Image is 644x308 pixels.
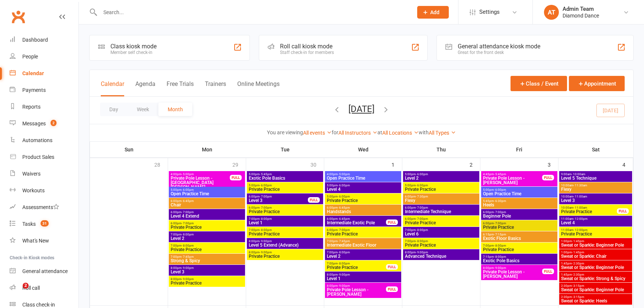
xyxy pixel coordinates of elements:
div: FULL [542,269,554,274]
span: 10:00am [561,184,631,187]
div: 2 [470,158,480,170]
span: 4:00pm [326,173,400,176]
div: Product Sales [22,154,54,160]
span: Level 3 [248,198,308,203]
span: 8:00pm [326,273,400,276]
span: 2 [51,120,57,126]
span: 7:00pm [483,244,556,247]
div: FULL [386,264,398,270]
span: 7:00pm [405,240,478,243]
span: - 9:00pm [260,240,272,243]
span: 4:00pm [170,173,230,176]
input: Search... [98,7,408,17]
span: - 8:00pm [260,228,272,232]
span: - 7:45pm [181,255,194,259]
span: - 7:00pm [260,195,272,198]
span: - 6:00pm [338,195,350,198]
span: 7:00pm [170,233,244,236]
span: Private Practice [170,281,244,285]
span: Private Practice [248,232,322,236]
span: - 7:00pm [260,206,272,209]
th: Wed [324,142,402,157]
div: Member self check-in [110,50,157,55]
span: 9:00am [561,173,631,176]
th: Mon [168,142,246,157]
span: 5:00pm [326,184,400,187]
span: 7:00pm [326,262,386,265]
span: - 9:00pm [338,284,350,288]
a: Waivers [10,166,78,182]
div: General attendance [22,268,68,274]
div: FULL [617,208,629,214]
button: Free Trials [167,80,194,96]
span: - 11:00am [573,195,587,198]
span: - 8:00pm [338,251,350,254]
span: 8:00pm [170,266,244,270]
div: Payments [22,87,46,93]
span: - 7:00pm [494,211,506,214]
span: - 9:00pm [260,251,272,254]
span: 8:00pm [483,266,542,270]
span: - 1:45pm [572,251,584,254]
span: - 9:00pm [338,273,350,276]
span: Private Practice [561,232,631,236]
span: Sweat or Sparkle: Beginner Pole [561,288,631,292]
a: What's New [10,232,78,249]
span: 6:00pm [170,199,244,203]
th: Thu [402,142,480,157]
div: Roll call kiosk mode [280,43,334,50]
span: 2:30pm [561,295,631,299]
span: - 7:00pm [338,228,350,232]
span: 5:00pm [405,173,478,176]
span: 7:00pm [170,244,244,247]
span: 7:00pm [170,255,244,259]
span: 6:00pm [405,195,478,198]
span: 7:00pm [248,228,322,232]
button: Online Meetings [237,80,280,96]
a: All Types [429,130,456,136]
button: Class / Event [511,76,567,91]
span: 11:00am [561,228,631,232]
span: Exotic Floor Basics [483,236,556,241]
div: Reports [22,104,41,110]
span: - 9:00pm [494,266,506,270]
div: Calendar [22,70,44,76]
a: Assessments [10,199,78,216]
div: 1 [392,158,402,170]
span: Level 5 Technique [561,176,631,180]
div: 3 [548,158,558,170]
div: Admin Team [563,6,599,12]
span: 8:00pm [248,240,322,243]
span: Level 2 [170,236,244,241]
span: - 7:00pm [416,206,428,209]
span: - 9:00pm [416,251,428,254]
span: - 9:00pm [181,277,194,281]
span: Sweat or Sparkle: Strong & Spicy [561,276,631,281]
span: 5:00pm [248,173,322,176]
a: Reports [10,99,78,115]
span: Exotic Pole Basics [483,259,556,263]
span: - 3:15pm [572,284,584,288]
span: 5:00pm [405,184,478,187]
span: Handstands [326,209,400,214]
div: Assessments [22,204,59,210]
span: 5:00pm [483,188,556,192]
span: Sweat or Sparkle: Beginner Pole [561,265,631,270]
div: Class kiosk mode [110,43,157,50]
button: Appointment [569,76,625,91]
span: 10:00am [561,195,631,198]
span: Private Pole Lesson - [PERSON_NAME] [483,270,542,279]
span: Intermediate Exotic Pole [326,221,386,225]
span: Private Practice [405,187,478,192]
a: All Locations [382,130,419,136]
a: Workouts [10,182,78,199]
button: Trainers [205,80,226,96]
a: Automations [10,132,78,149]
span: - 8:00pm [494,255,506,259]
span: - 6:00pm [338,184,350,187]
span: - 2:30pm [572,273,584,276]
span: Intermediate Exotic Floor [326,243,400,247]
span: - 6:00pm [416,184,428,187]
span: 6:00pm [248,195,308,198]
strong: at [377,129,382,135]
